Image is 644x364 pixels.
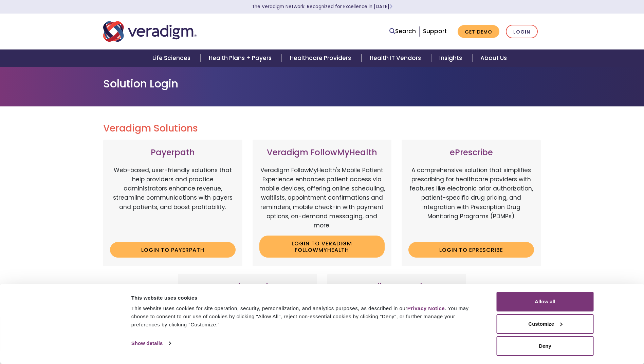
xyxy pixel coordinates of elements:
[110,242,236,258] a: Login to Payerpath
[497,292,594,311] button: Allow all
[497,314,594,334] button: Customize
[131,294,481,302] div: This website uses cookies
[497,336,594,356] button: Deny
[389,3,392,10] span: Learn More
[423,27,447,35] a: Support
[259,166,385,230] p: Veradigm FollowMyHealth's Mobile Patient Experience enhances patient access via mobile devices, o...
[389,27,416,36] a: Search
[431,49,472,67] a: Insights
[103,20,197,43] img: Veradigm logo
[407,305,445,311] a: Privacy Notice
[201,49,282,67] a: Health Plans + Payers
[110,166,236,237] p: Web-based, user-friendly solutions that help providers and practice administrators enhance revenu...
[362,49,431,67] a: Health IT Vendors
[185,282,310,292] h3: Practice Fusion
[252,3,392,10] a: The Veradigm Network: Recognized for Excellence in [DATE]Learn More
[259,148,385,158] h3: Veradigm FollowMyHealth
[334,282,460,292] h3: Client Portal
[131,338,171,348] a: Show details
[103,123,541,134] h2: Veradigm Solutions
[458,25,499,38] a: Get Demo
[408,242,534,258] a: Login to ePrescribe
[110,148,236,158] h3: Payerpath
[408,148,534,158] h3: ePrescribe
[472,49,515,67] a: About Us
[144,49,201,67] a: Life Sciences
[282,49,361,67] a: Healthcare Providers
[408,166,534,237] p: A comprehensive solution that simplifies prescribing for healthcare providers with features like ...
[131,304,481,329] div: This website uses cookies for site operation, security, personalization, and analytics purposes, ...
[506,25,538,39] a: Login
[259,236,385,258] a: Login to Veradigm FollowMyHealth
[103,77,541,90] h1: Solution Login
